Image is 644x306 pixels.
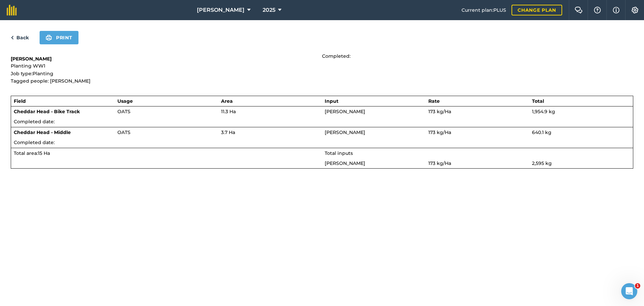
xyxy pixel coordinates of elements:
[11,34,29,42] a: Back
[46,34,52,42] img: svg+xml;base64,PHN2ZyB4bWxucz0iaHR0cDovL3d3dy53My5vcmcvMjAwMC9zdmciIHdpZHRoPSIxOSIgaGVpZ2h0PSIyNC...
[621,283,637,299] iframe: Intercom live chat
[11,55,322,62] h1: [PERSON_NAME]
[11,117,633,127] td: Completed date:
[426,106,529,117] td: 173 kg / Ha
[426,96,529,106] th: Rate
[631,7,639,13] img: A cog icon
[11,70,322,77] p: Job type: Planting
[512,5,562,15] a: Change plan
[529,158,633,169] td: 2,595 kg
[322,106,426,117] td: [PERSON_NAME]
[575,7,583,13] img: Two speech bubbles overlapping with the left bubble in the forefront
[11,62,322,70] p: Planting WW1
[529,96,633,106] th: Total
[11,137,633,148] td: Completed date:
[218,127,322,137] td: 3.7 Ha
[7,5,17,15] img: fieldmargin Logo
[197,6,245,14] span: [PERSON_NAME]
[635,283,640,289] span: 1
[11,148,322,158] td: Total area : 15 Ha
[593,7,601,13] img: A question mark icon
[14,129,71,135] strong: Cheddar Head - Middle
[322,158,426,169] td: [PERSON_NAME]
[529,106,633,117] td: 1,954.9 kg
[529,127,633,137] td: 640.1 kg
[613,6,620,14] img: svg+xml;base64,PHN2ZyB4bWxucz0iaHR0cDovL3d3dy53My5vcmcvMjAwMC9zdmciIHdpZHRoPSIxNyIgaGVpZ2h0PSIxNy...
[218,96,322,106] th: Area
[322,148,633,158] td: Total inputs
[218,106,322,117] td: 11.3 Ha
[115,106,218,117] td: OATS
[11,96,115,106] th: Field
[462,6,506,14] span: Current plan : PLUS
[263,6,275,14] span: 2025
[40,31,78,44] button: Print
[322,52,633,60] p: Completed:
[11,77,322,85] p: Tagged people: [PERSON_NAME]
[115,96,218,106] th: Usage
[426,127,529,137] td: 173 kg / Ha
[426,158,529,169] td: 173 kg / Ha
[322,96,426,106] th: Input
[322,127,426,137] td: [PERSON_NAME]
[14,108,80,115] strong: Cheddar Head - Bike Track
[11,34,14,42] img: svg+xml;base64,PHN2ZyB4bWxucz0iaHR0cDovL3d3dy53My5vcmcvMjAwMC9zdmciIHdpZHRoPSI5IiBoZWlnaHQ9IjI0Ii...
[115,127,218,137] td: OATS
